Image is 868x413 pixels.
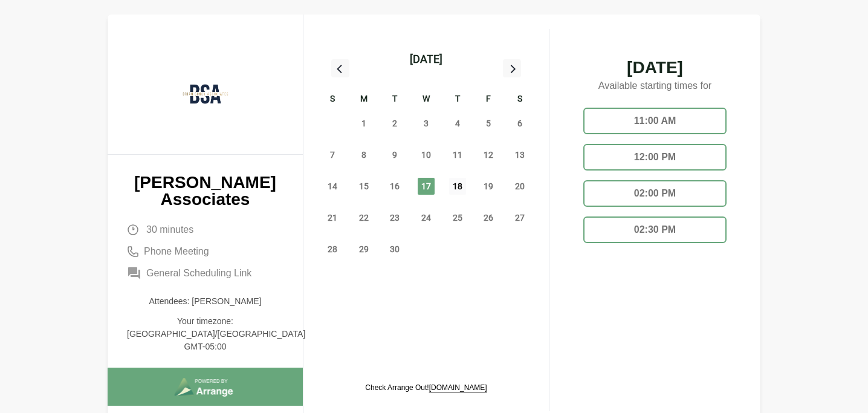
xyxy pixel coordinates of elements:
span: Sunday, September 7, 2025 [324,146,341,163]
span: 30 minutes [146,223,193,237]
span: Sunday, September 28, 2025 [324,241,341,258]
span: Tuesday, September 16, 2025 [386,178,403,195]
span: Thursday, September 11, 2025 [449,146,466,163]
span: Tuesday, September 30, 2025 [386,241,403,258]
span: Phone Meeting [144,244,209,259]
span: Wednesday, September 10, 2025 [418,146,435,163]
div: S [317,92,348,108]
div: M [348,92,380,108]
span: Tuesday, September 2, 2025 [386,115,403,132]
span: Saturday, September 20, 2025 [511,178,528,195]
div: 11:00 AM [583,108,727,134]
span: Thursday, September 4, 2025 [449,115,466,132]
span: Monday, September 29, 2025 [355,241,372,258]
p: Your timezone: [GEOGRAPHIC_DATA]/[GEOGRAPHIC_DATA] GMT-05:00 [127,315,283,353]
div: 12:00 PM [583,144,727,171]
div: [DATE] [410,51,442,68]
span: Saturday, September 13, 2025 [511,146,528,163]
span: Monday, September 8, 2025 [355,146,372,163]
p: Attendees: [PERSON_NAME] [127,295,283,308]
span: Tuesday, September 23, 2025 [386,209,403,226]
span: Tuesday, September 9, 2025 [386,146,403,163]
span: General Scheduling Link [146,266,251,281]
p: Check Arrange Out! [365,383,487,392]
span: Wednesday, September 3, 2025 [418,115,435,132]
p: [PERSON_NAME] Associates [127,174,283,208]
span: Saturday, September 27, 2025 [511,209,528,226]
div: T [379,92,410,108]
span: Friday, September 5, 2025 [480,115,497,132]
div: S [504,92,536,108]
span: Monday, September 1, 2025 [355,115,372,132]
span: Monday, September 22, 2025 [355,209,372,226]
span: [DATE] [574,59,736,76]
div: 02:00 PM [583,180,727,207]
span: Monday, September 15, 2025 [355,178,372,195]
span: Friday, September 19, 2025 [480,178,497,195]
span: Sunday, September 21, 2025 [324,209,341,226]
span: Thursday, September 25, 2025 [449,209,466,226]
div: T [442,92,473,108]
div: W [410,92,442,108]
span: Sunday, September 14, 2025 [324,178,341,195]
span: Friday, September 12, 2025 [480,146,497,163]
div: F [473,92,505,108]
a: [DOMAIN_NAME] [429,383,487,392]
span: Wednesday, September 17, 2025 [418,178,435,195]
span: Saturday, September 6, 2025 [511,115,528,132]
div: 02:30 PM [583,216,727,243]
span: Friday, September 26, 2025 [480,209,497,226]
span: Wednesday, September 24, 2025 [418,209,435,226]
p: Available starting times for [574,76,736,98]
span: Thursday, September 18, 2025 [449,178,466,195]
